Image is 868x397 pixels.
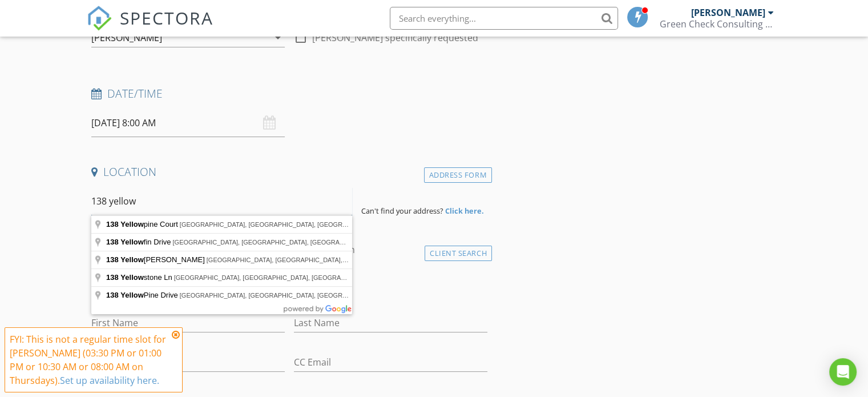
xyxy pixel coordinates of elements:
[106,255,207,264] span: [PERSON_NAME]
[180,221,383,228] span: [GEOGRAPHIC_DATA], [GEOGRAPHIC_DATA], [GEOGRAPHIC_DATA]
[120,255,143,264] span: Yellow
[120,238,143,246] span: Yellow
[180,292,383,299] span: [GEOGRAPHIC_DATA], [GEOGRAPHIC_DATA], [GEOGRAPHIC_DATA]
[361,206,443,216] span: Can't find your address?
[91,187,352,215] input: Address Search
[172,239,376,246] span: [GEOGRAPHIC_DATA], [GEOGRAPHIC_DATA], [GEOGRAPHIC_DATA]
[660,18,774,30] div: Green Check Consulting LLC
[120,220,143,228] span: Yellow
[829,358,857,386] div: Open Intercom Messenger
[424,167,492,183] div: Address Form
[207,256,410,263] span: [GEOGRAPHIC_DATA], [GEOGRAPHIC_DATA], [GEOGRAPHIC_DATA]
[425,246,492,261] div: Client Search
[106,238,172,246] span: fin Drive
[91,86,487,101] h4: Date/Time
[106,273,119,282] span: 138
[120,6,213,30] span: SPECTORA
[691,7,765,18] div: [PERSON_NAME]
[106,220,119,228] span: 138
[271,31,285,45] i: arrow_drop_down
[390,7,618,30] input: Search everything...
[106,273,174,282] span: stone Ln
[312,32,478,43] label: [PERSON_NAME] specifically requested
[106,291,119,299] span: 138
[91,165,487,179] h4: Location
[445,206,484,216] strong: Click here.
[106,255,119,264] span: 138
[106,220,180,228] span: pine Court
[91,109,285,137] input: Select date
[91,33,162,43] div: [PERSON_NAME]
[120,291,143,299] span: Yellow
[10,332,168,387] div: FYI: This is not a regular time slot for [PERSON_NAME] (03:30 PM or 01:00 PM or 10:30 AM or 08:00...
[60,374,159,387] a: Set up availability here.
[174,274,377,281] span: [GEOGRAPHIC_DATA], [GEOGRAPHIC_DATA], [GEOGRAPHIC_DATA]
[106,291,180,299] span: Pine Drive
[87,6,112,31] img: The Best Home Inspection Software - Spectora
[120,273,143,282] span: Yellow
[87,15,213,39] a: SPECTORA
[106,238,119,246] span: 138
